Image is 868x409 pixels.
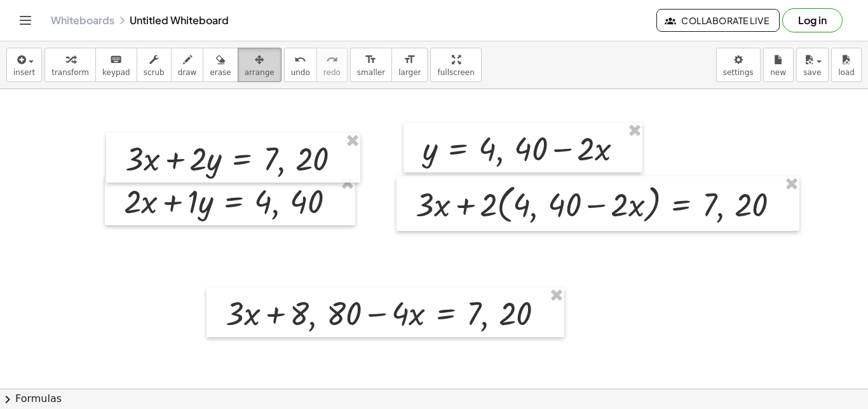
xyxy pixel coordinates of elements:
[137,48,172,82] button: scrub
[403,52,416,67] i: format_size
[203,48,238,82] button: erase
[102,68,130,77] span: keypad
[656,9,780,32] button: Collaborate Live
[667,15,769,26] span: Collaborate Live
[284,48,317,82] button: undoundo
[838,68,855,77] span: load
[796,48,829,82] button: save
[365,52,377,67] i: format_size
[782,8,843,32] button: Log in
[95,48,137,82] button: keyboardkeypad
[391,48,428,82] button: format_sizelarger
[723,68,754,77] span: settings
[803,68,821,77] span: save
[763,48,794,82] button: new
[350,48,392,82] button: format_sizesmaller
[831,48,862,82] button: load
[323,68,341,77] span: redo
[770,68,786,77] span: new
[15,10,36,31] button: Toggle navigation
[210,68,231,77] span: erase
[171,48,204,82] button: draw
[110,52,122,67] i: keyboard
[357,68,385,77] span: smaller
[437,68,474,77] span: fullscreen
[238,48,281,82] button: arrange
[178,68,197,77] span: draw
[51,68,89,77] span: transform
[51,14,114,27] a: Whiteboards
[398,68,421,77] span: larger
[326,52,338,67] i: redo
[316,48,348,82] button: redoredo
[430,48,481,82] button: fullscreen
[144,68,165,77] span: scrub
[44,48,96,82] button: transform
[245,68,275,77] span: arrange
[13,68,35,77] span: insert
[291,68,310,77] span: undo
[716,48,761,82] button: settings
[294,52,306,67] i: undo
[6,48,42,82] button: insert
